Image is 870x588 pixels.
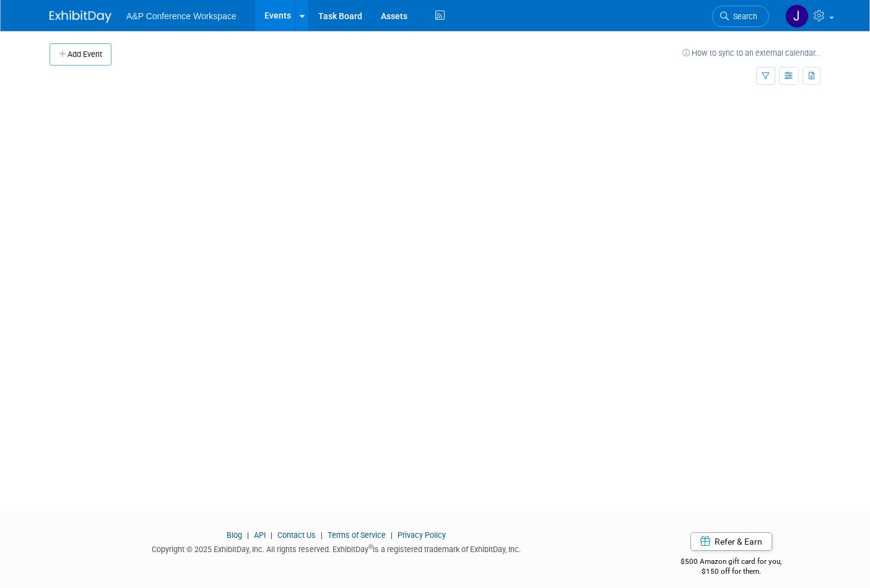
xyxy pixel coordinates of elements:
[642,548,820,577] div: $500 Amazon gift card for you,
[126,11,237,21] span: A&P Conference Workspace
[50,43,111,66] button: Add Event
[277,530,316,540] a: Contact Us
[785,4,809,28] img: Jennifer Howell
[254,530,266,540] a: API
[244,530,252,540] span: |
[50,541,623,555] div: Copyright © 2025 ExhibitDay, Inc. All rights reserved. ExhibitDay is a registered trademark of Ex...
[388,530,396,540] span: |
[318,530,326,540] span: |
[682,48,820,58] a: How to sync to an external calendar...
[712,6,769,27] a: Search
[368,543,373,550] sup: ®
[642,566,820,577] div: $150 off for them.
[729,12,757,21] span: Search
[227,530,242,540] a: Blog
[50,11,111,23] img: ExhibitDay
[398,530,446,540] a: Privacy Policy
[690,532,772,551] a: Refer & Earn
[268,530,276,540] span: |
[328,530,386,540] a: Terms of Service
